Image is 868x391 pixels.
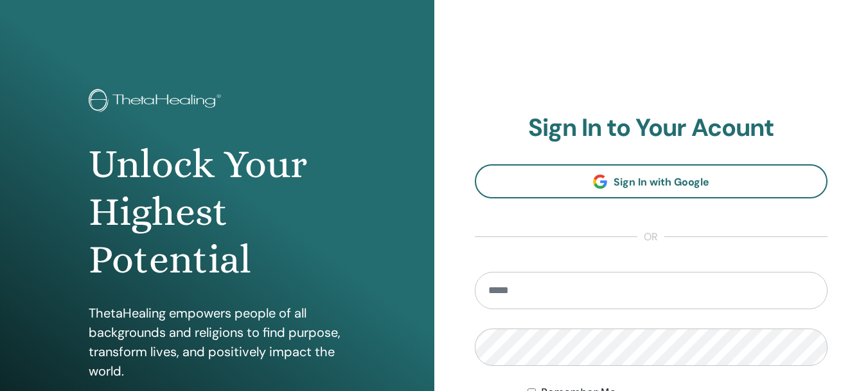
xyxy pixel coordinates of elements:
h1: Unlock Your Highest Potential [89,140,346,284]
a: Sign In with Google [475,164,828,198]
p: ThetaHealing empowers people of all backgrounds and religions to find purpose, transform lives, a... [89,303,346,381]
h2: Sign In to Your Acount [475,113,828,143]
span: Sign In with Google [614,175,709,189]
span: or [637,229,664,245]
